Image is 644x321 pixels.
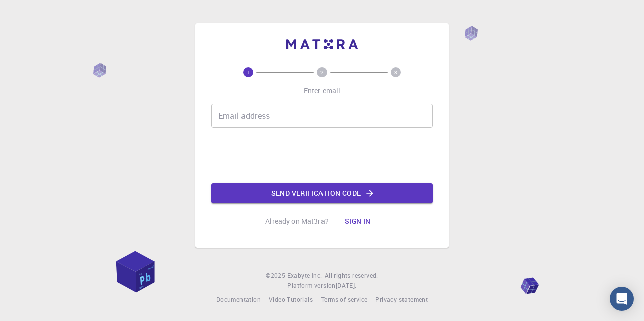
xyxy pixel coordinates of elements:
[337,211,379,231] button: Sign in
[247,69,250,76] text: 1
[304,86,341,96] p: Enter email
[320,69,324,76] text: 2
[375,295,428,305] a: Privacy statement
[321,295,367,303] span: Terms of service
[246,136,398,175] iframe: reCAPTCHA
[610,287,634,311] div: Open Intercom Messenger
[269,295,313,303] span: Video Tutorials
[287,271,323,281] a: Exabyte Inc.
[269,295,313,305] a: Video Tutorials
[375,295,428,303] span: Privacy statement
[325,271,378,281] span: All rights reserved.
[216,295,261,303] span: Documentation
[336,281,357,291] a: [DATE].
[287,281,335,291] span: Platform version
[287,271,323,279] span: Exabyte Inc.
[321,295,367,305] a: Terms of service
[216,295,261,305] a: Documentation
[265,216,329,226] p: Already on Mat3ra?
[211,183,433,203] button: Send verification code
[266,271,287,281] span: © 2025
[336,281,357,289] span: [DATE] .
[394,69,397,76] text: 3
